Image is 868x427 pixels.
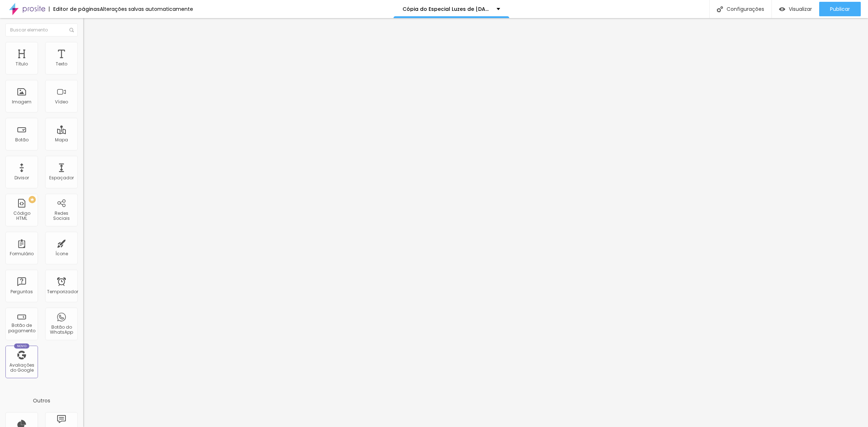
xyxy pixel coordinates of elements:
[47,289,78,295] font: Temporizador
[727,5,764,13] font: Configurações
[789,5,812,13] font: Visualizar
[772,2,819,16] button: Visualizar
[17,344,27,348] font: Novo
[717,6,723,12] img: Ícone
[49,175,74,181] font: Espaçador
[100,5,193,13] font: Alterações salvas automaticamente
[15,137,29,143] font: Botão
[10,289,33,295] font: Perguntas
[50,324,73,335] font: Botão do WhatsApp
[16,61,28,67] font: Título
[69,28,74,32] img: Ícone
[55,99,68,105] font: Vídeo
[53,5,100,13] font: Editor de páginas
[55,137,68,143] font: Mapa
[8,322,35,333] font: Botão de pagamento
[14,175,29,181] font: Divisor
[779,6,785,12] img: view-1.svg
[830,5,850,13] font: Publicar
[33,397,50,404] font: Outros
[5,24,78,37] input: Buscar elemento
[56,61,67,67] font: Texto
[13,210,30,221] font: Código HTML
[53,210,70,221] font: Redes Sociais
[10,251,34,257] font: Formulário
[819,2,861,16] button: Publicar
[83,18,868,427] iframe: Editor
[9,362,34,373] font: Avaliações do Google
[403,5,494,13] font: Cópia do Especial Luzes de [DATE]
[12,99,31,105] font: Imagem
[55,251,68,257] font: Ícone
